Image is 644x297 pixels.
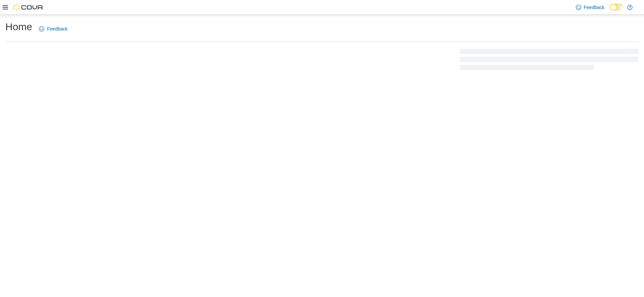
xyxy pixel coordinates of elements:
span: Loading [460,50,639,71]
h1: Home [5,20,32,34]
input: Dark Mode [610,4,624,11]
span: Feedback [584,4,604,11]
a: Feedback [573,1,607,14]
a: Feedback [36,22,70,36]
span: Feedback [47,26,67,32]
img: Cova [13,4,44,11]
